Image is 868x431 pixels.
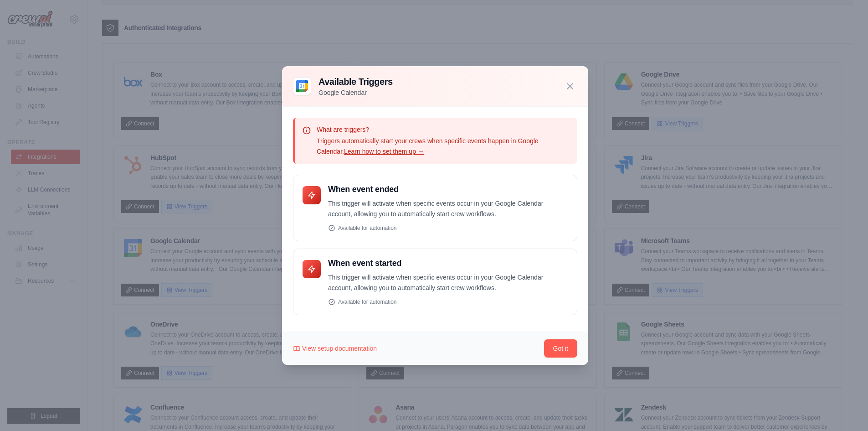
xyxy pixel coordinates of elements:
[293,344,377,353] a: View setup documentation
[328,198,568,219] p: This trigger will activate when specific events occur in your Google Calendar account, allowing y...
[293,77,311,95] img: Google Calendar
[328,258,568,269] h4: When event started
[318,88,393,97] p: Google Calendar
[544,339,577,358] button: Got it
[328,298,568,306] div: Available for automation
[302,344,377,353] span: View setup documentation
[328,184,568,195] h4: When event ended
[317,125,570,134] p: What are triggers?
[328,224,568,232] div: Available for automation
[318,75,393,88] h3: Available Triggers
[822,387,868,431] iframe: Chat Widget
[317,136,570,157] p: Triggers automatically start your crews when specific events happen in Google Calendar.
[328,272,568,293] p: This trigger will activate when specific events occur in your Google Calendar account, allowing y...
[344,148,424,155] a: Learn how to set them up →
